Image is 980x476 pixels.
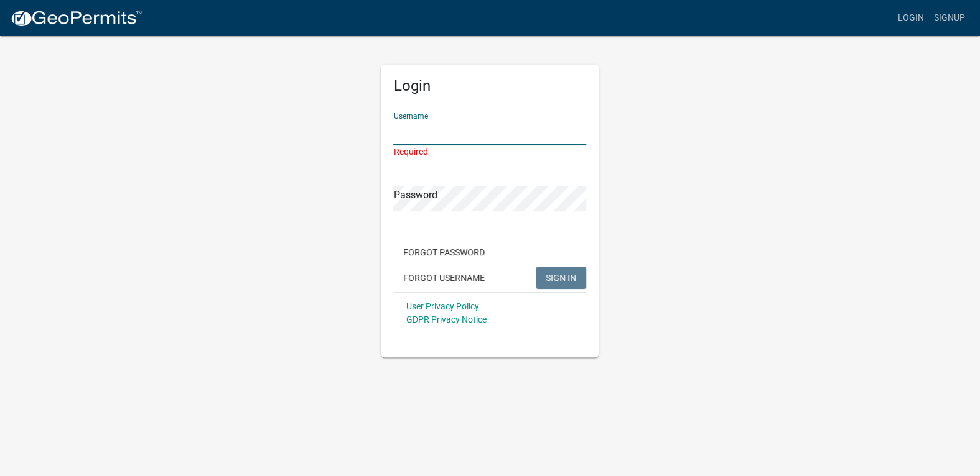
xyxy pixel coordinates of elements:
[393,267,495,289] button: Forgot Username
[406,314,486,324] a: GDPR Privacy Notice
[393,241,495,263] button: Forgot Password
[393,145,586,158] div: Required
[536,267,586,289] button: SIGN IN
[929,6,970,30] a: Signup
[406,301,478,311] a: User Privacy Policy
[893,6,929,30] a: Login
[546,272,576,282] span: SIGN IN
[393,77,586,95] h5: Login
